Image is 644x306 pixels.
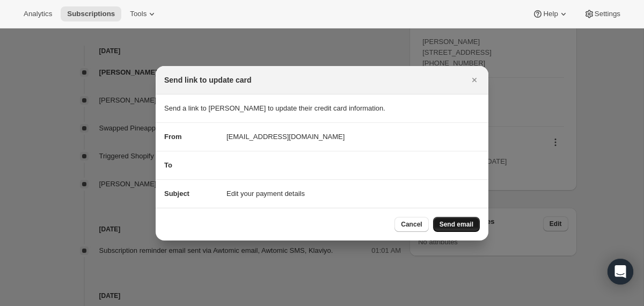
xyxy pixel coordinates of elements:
button: Cancel [394,217,428,232]
button: Help [526,6,575,21]
p: Send a link to [PERSON_NAME] to update their credit card information. [164,103,480,114]
span: From [164,133,182,141]
span: Send email [440,220,473,229]
span: [EMAIL_ADDRESS][DOMAIN_NAME] [226,132,345,142]
span: Cancel [401,220,422,229]
button: Subscriptions [61,6,121,21]
button: Send email [433,217,480,232]
span: Settings [595,10,620,18]
button: Settings [577,6,627,21]
span: Help [543,10,558,18]
h2: Send link to update card [164,75,252,85]
div: Open Intercom Messenger [608,259,633,285]
span: Subject [164,190,189,198]
span: Edit your payment details [226,188,305,199]
span: To [164,161,172,169]
button: Analytics [17,6,58,21]
span: Subscriptions [67,10,115,18]
button: Tools [123,6,164,21]
button: Close [467,72,482,88]
span: Analytics [24,10,52,18]
span: Tools [130,10,147,18]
